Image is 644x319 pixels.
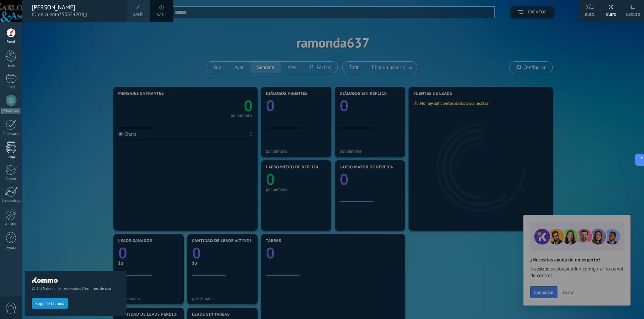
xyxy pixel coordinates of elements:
[1,246,21,250] div: Ayuda
[626,4,640,22] div: oscuro
[83,286,111,291] a: Términos de uso
[132,11,144,18] span: perfil
[1,177,21,181] div: Correo
[1,132,21,136] div: Calendario
[1,199,21,203] div: Estadísticas
[35,301,64,306] span: Soporte técnico
[1,85,21,90] div: Chats
[32,301,68,306] a: Soporte técnico
[1,64,21,68] div: Leads
[157,11,166,18] a: salir
[59,11,87,18] span: 35082420
[1,40,21,44] div: Panel
[1,108,20,114] div: WhatsApp
[32,11,120,18] span: ID de cuenta
[585,4,594,22] div: auto
[32,286,120,291] span: © 2025 derechos reservados |
[606,4,617,22] div: claro
[32,4,120,11] div: [PERSON_NAME]
[32,298,68,309] button: Soporte técnico
[1,155,21,160] div: Listas
[1,222,21,227] div: Ajustes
